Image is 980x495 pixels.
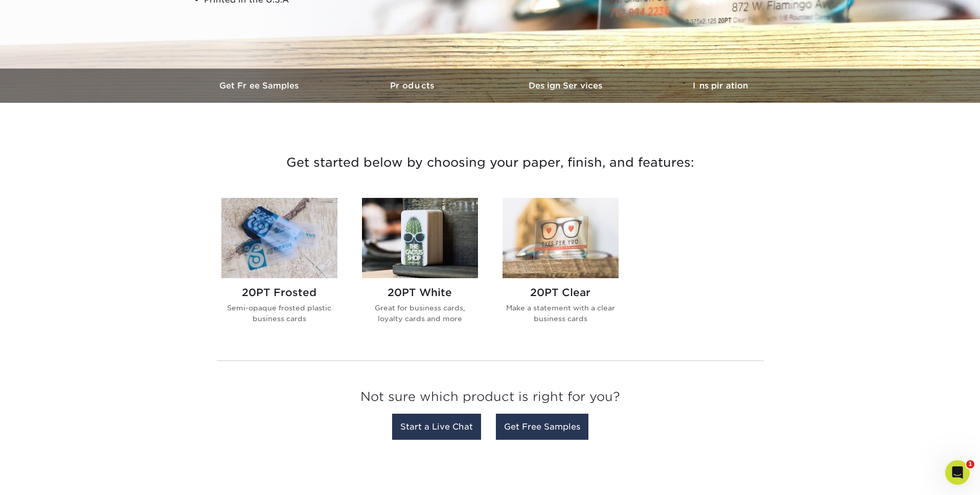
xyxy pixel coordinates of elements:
h2: 20PT Frosted [221,286,337,299]
a: Get Free Samples [184,69,337,103]
img: 20PT White Plastic Cards [362,198,478,278]
h3: Not sure which product is right for you? [217,381,764,417]
a: 20PT Frosted Plastic Cards 20PT Frosted Semi-opaque frosted plastic business cards [221,198,337,340]
h2: 20PT Clear [503,286,619,299]
a: Products [337,69,490,103]
p: Semi-opaque frosted plastic business cards [221,303,337,324]
a: Design Services [490,69,644,103]
a: Inspiration [644,69,797,103]
iframe: Intercom live chat [945,460,970,485]
a: Get Free Samples [496,414,588,440]
a: Start a Live Chat [392,414,481,440]
p: Make a statement with a clear business cards [503,303,619,324]
h2: 20PT White [362,286,478,299]
a: 20PT Clear Plastic Cards 20PT Clear Make a statement with a clear business cards [503,198,619,340]
img: 20PT Clear Plastic Cards [503,198,619,278]
h3: Get Free Samples [184,81,337,91]
h3: Inspiration [644,81,797,91]
h3: Products [337,81,490,91]
h3: Get started below by choosing your paper, finish, and features: [191,140,789,186]
span: 1 [966,460,974,468]
p: Great for business cards, loyalty cards and more [362,303,478,324]
img: 20PT Frosted Plastic Cards [221,198,337,278]
a: 20PT White Plastic Cards 20PT White Great for business cards, loyalty cards and more [362,198,478,340]
h3: Design Services [490,81,644,91]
